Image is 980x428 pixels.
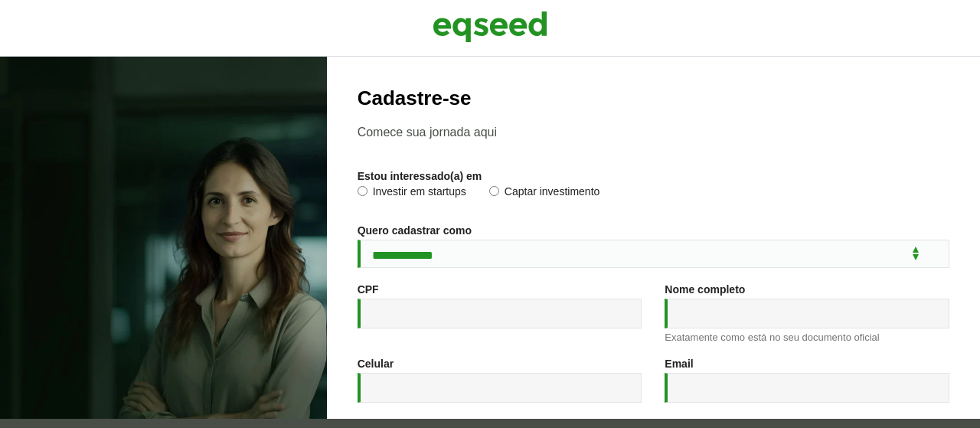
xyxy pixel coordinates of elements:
[358,171,482,181] label: Estou interessado(a) em
[358,125,949,139] p: Comece sua jornada aqui
[665,358,693,369] label: Email
[665,284,745,295] label: Nome completo
[358,358,394,369] label: Celular
[358,87,949,109] h2: Cadastre-se
[489,186,499,196] input: Captar investimento
[489,186,600,201] label: Captar investimento
[358,186,466,201] label: Investir em startups
[358,186,367,196] input: Investir em startups
[358,284,379,295] label: CPF
[665,332,949,342] div: Exatamente como está no seu documento oficial
[358,225,472,236] label: Quero cadastrar como
[433,8,547,46] img: EqSeed Logo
